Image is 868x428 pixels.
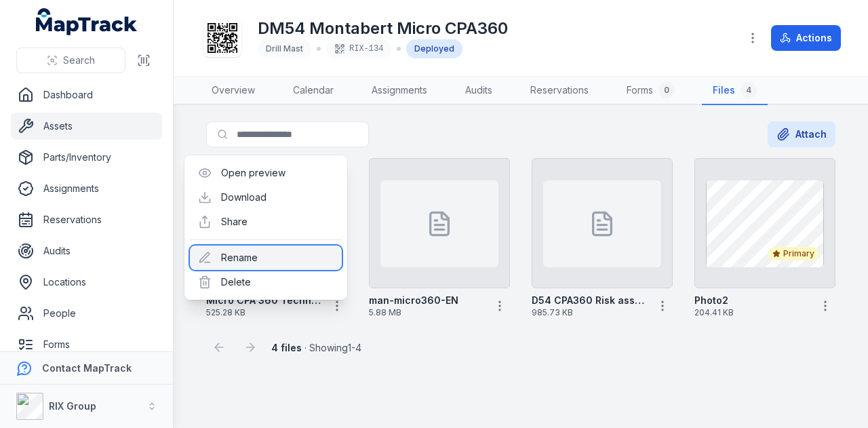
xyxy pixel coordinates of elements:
[42,362,132,374] strong: Contact MapTrack
[658,82,675,98] div: 0
[258,18,508,39] h1: DM54 Montabert Micro CPA360
[406,39,462,58] div: Deployed
[519,77,599,105] a: Reservations
[11,81,162,109] a: Dashboard
[454,77,503,105] a: Audits
[190,161,342,185] div: Open preview
[11,175,162,202] a: Assignments
[11,237,162,265] a: Audits
[369,307,484,318] span: 5.88 MB
[271,342,302,353] strong: 4 files
[201,77,266,105] a: Overview
[11,300,162,327] a: People
[190,270,342,294] div: Delete
[616,77,686,105] a: Forms0
[11,269,162,296] a: Locations
[771,25,841,51] button: Actions
[361,77,438,105] a: Assignments
[63,54,95,67] span: Search
[702,77,768,105] a: Files4
[369,294,458,307] strong: man-micro360-EN
[532,307,647,318] span: 985.73 KB
[768,247,818,260] div: Primary
[266,43,303,54] span: Drill Mast
[11,113,162,140] a: Assets
[11,331,162,358] a: Forms
[206,307,321,318] span: 525.28 KB
[326,39,391,58] div: RIX-134
[221,191,267,204] a: Download
[206,294,321,307] strong: Micro CPA 360 Technical Data
[741,82,757,98] div: 4
[11,144,162,171] a: Parts/Inventory
[271,342,361,353] span: · Showing 1 - 4
[768,121,835,147] button: Attach
[190,210,342,234] div: Share
[190,246,342,270] div: Rename
[532,294,647,307] strong: D54 CPA360 Risk assesment
[49,400,96,412] strong: RIX Group
[16,47,125,73] button: Search
[694,294,728,307] strong: Photo2
[11,206,162,233] a: Reservations
[36,8,138,35] a: MapTrack
[694,307,810,318] span: 204.41 KB
[282,77,344,105] a: Calendar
